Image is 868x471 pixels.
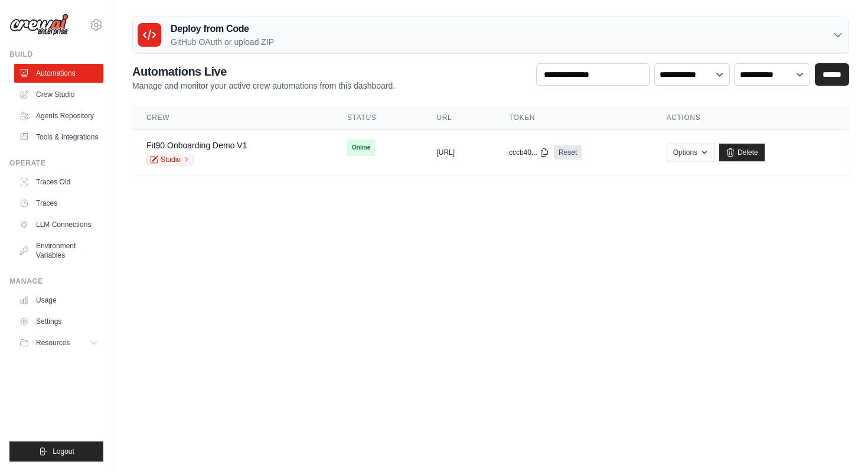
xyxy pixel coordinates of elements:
span: Logout [53,447,74,456]
a: Automations [14,64,103,83]
span: Online [347,139,375,156]
a: Tools & Integrations [14,128,103,147]
a: Reset [554,145,582,160]
a: Fit90 Onboarding Demo V1 [146,141,247,150]
p: Manage and monitor your active crew automations from this dashboard. [132,80,395,92]
a: Delete [719,144,765,161]
div: Operate [9,158,103,168]
th: URL [422,106,495,130]
th: Status [333,106,422,130]
th: Token [495,106,652,130]
a: Studio [146,154,194,165]
h3: Deploy from Code [171,22,274,36]
button: Logout [9,441,103,462]
th: Actions [652,106,849,130]
div: Build [9,50,103,59]
a: Traces [14,194,103,213]
p: GitHub OAuth or upload ZIP [171,36,274,48]
a: LLM Connections [14,215,103,234]
h2: Automations Live [132,63,395,80]
a: Agents Repository [14,106,103,125]
img: Logo [9,14,68,36]
a: Settings [14,312,103,331]
div: Manage [9,277,103,286]
a: Usage [14,291,103,310]
button: Resources [14,333,103,352]
a: Traces Old [14,173,103,191]
a: Environment Variables [14,236,103,265]
span: Resources [36,338,70,347]
button: cccb40... [509,148,549,157]
iframe: Chat Widget [809,414,868,471]
a: Crew Studio [14,85,103,104]
th: Crew [132,106,333,130]
button: Options [667,144,714,161]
